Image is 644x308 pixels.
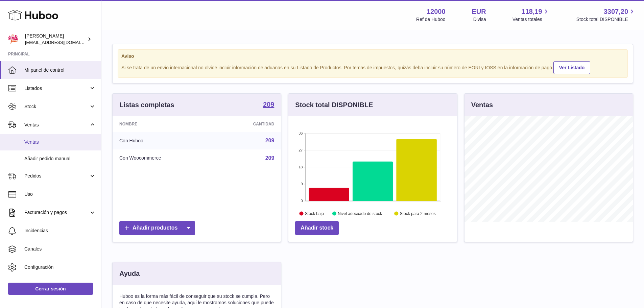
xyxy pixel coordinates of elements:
[338,211,383,216] text: Nivel adecuado de stock
[576,7,636,23] a: 3307,20 Stock total DISPONIBLE
[25,40,99,45] span: [EMAIL_ADDRESS][DOMAIN_NAME]
[299,131,303,135] text: 36
[522,7,542,16] span: 118,19
[119,100,174,110] h3: Listas completas
[24,246,96,252] span: Canales
[472,7,486,16] strong: EUR
[301,182,303,186] text: 9
[512,7,550,23] a: 118,19 Ventas totales
[216,116,281,132] th: Cantidad
[24,191,96,197] span: Uso
[24,85,89,92] span: Listados
[24,173,89,179] span: Pedidos
[121,60,624,74] div: Si se trata de un envío internacional no olvide incluir información de aduanas en su Listado de P...
[25,33,86,46] div: [PERSON_NAME]
[24,264,96,270] span: Configuración
[113,116,216,132] th: Nombre
[295,100,373,110] h3: Stock total DISPONIBLE
[416,16,445,23] div: Ref de Huboo
[512,16,550,23] span: Ventas totales
[576,16,636,23] span: Stock total DISPONIBLE
[301,199,303,203] text: 0
[400,211,436,216] text: Stock para 2 meses
[119,269,140,278] h3: Ayuda
[119,221,195,235] a: Añadir productos
[471,100,493,110] h3: Ventas
[8,283,93,295] a: Cerrar sesión
[263,101,274,108] strong: 209
[24,139,96,145] span: Ventas
[24,122,89,128] span: Ventas
[263,101,274,109] a: 209
[427,7,446,16] strong: 12000
[299,165,303,169] text: 18
[553,61,590,74] a: Ver Listado
[121,53,624,60] strong: Aviso
[295,221,339,235] a: Añadir stock
[24,156,96,162] span: Añadir pedido manual
[24,103,89,110] span: Stock
[113,149,216,167] td: Con Woocommerce
[265,138,275,143] a: 209
[305,211,324,216] text: Stock bajo
[24,67,96,73] span: Mi panel de control
[24,228,96,234] span: Incidencias
[473,16,486,23] div: Divisa
[8,34,18,44] img: internalAdmin-12000@internal.huboo.com
[299,148,303,152] text: 27
[604,7,628,16] span: 3307,20
[113,132,216,149] td: Con Huboo
[265,155,275,161] a: 209
[24,209,89,216] span: Facturación y pagos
